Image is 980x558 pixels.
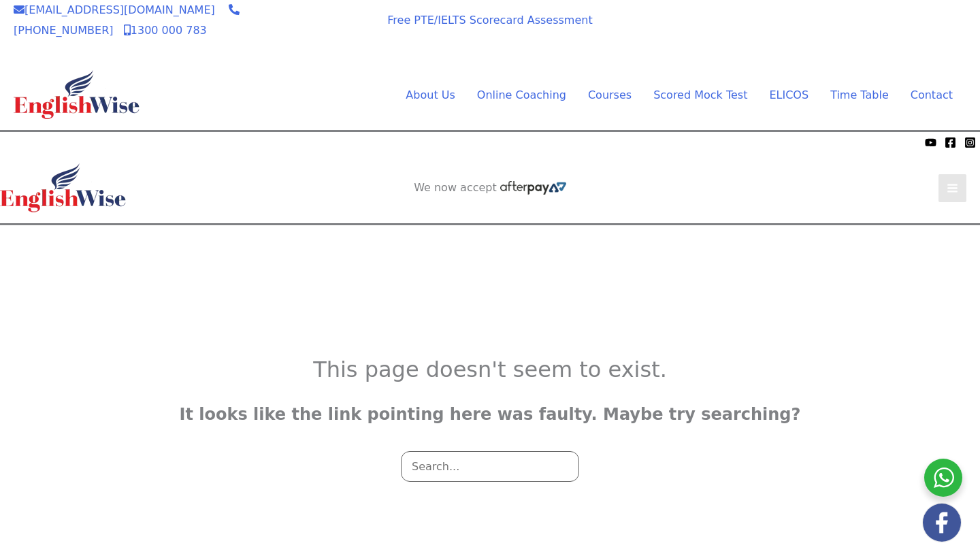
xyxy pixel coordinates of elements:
a: Scored Mock TestMenu Toggle [642,85,758,105]
img: Afterpay-Logo [500,181,566,195]
span: ELICOS [769,88,808,101]
aside: Header Widget 1 [371,225,609,269]
a: CoursesMenu Toggle [577,85,642,105]
a: 1300 000 783 [124,24,207,37]
input: Search [585,465,616,503]
a: [EMAIL_ADDRESS][DOMAIN_NAME] [14,3,215,16]
a: About UsMenu Toggle [395,85,465,105]
span: Contact [911,88,953,101]
a: Facebook [945,137,956,148]
a: Instagram [964,137,976,148]
a: Time TableMenu Toggle [819,85,900,105]
nav: Site Navigation: Main Menu [373,85,953,105]
a: [PHONE_NUMBER] [14,3,240,37]
a: Contact [900,85,953,105]
img: white-facebook.png [923,504,961,542]
span: Courses [588,88,632,101]
span: Scored Mock Test [653,88,747,101]
aside: Header Widget 2 [407,181,573,195]
div: It looks like the link pointing here was faulty. Maybe try searching? [14,399,966,430]
a: AI SCORED PTE SOFTWARE REGISTER FOR FREE SOFTWARE TRIAL [742,18,953,46]
span: We now accept [284,10,353,37]
img: cropped-ew-logo [14,70,140,119]
img: Afterpay-Logo [300,39,338,47]
a: ELICOS [758,85,819,105]
h1: This page doesn't seem to exist. [14,357,966,382]
aside: Header Widget 1 [728,7,966,52]
a: Online CoachingMenu Toggle [466,85,577,105]
a: YouTube [925,137,936,148]
a: Free PTE/IELTS Scorecard Assessment [387,14,592,27]
a: AI SCORED PTE SOFTWARE REGISTER FOR FREE SOFTWARE TRIAL [385,236,595,263]
span: Online Coaching [477,88,566,101]
img: Afterpay-Logo [82,139,120,146]
span: Time Table [830,88,889,101]
span: We now accept [414,181,497,195]
span: About Us [406,88,455,101]
span: We now accept [7,135,79,149]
